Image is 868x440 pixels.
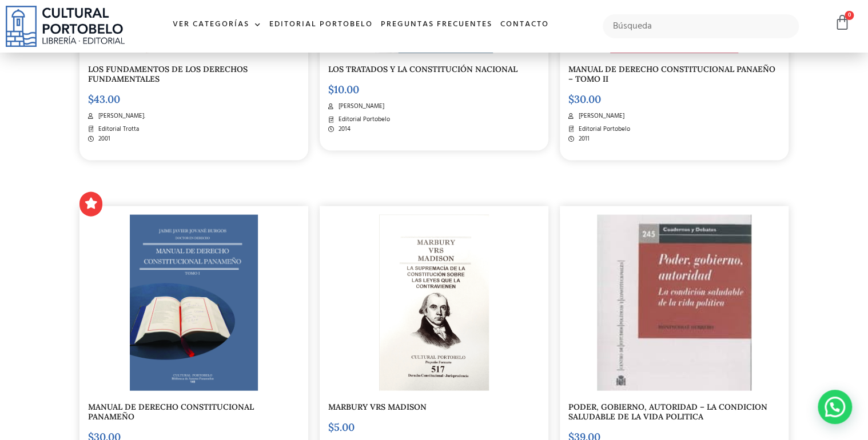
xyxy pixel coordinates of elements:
[576,134,590,144] span: 2011
[336,125,351,134] span: 2014
[845,11,854,20] span: 0
[328,421,355,434] bdi: 5.00
[576,125,630,134] span: Editorial Portobelo
[169,13,265,37] a: Ver Categorías
[328,421,334,434] span: $
[95,125,139,134] span: Editorial Trotta
[568,402,767,422] a: PODER, GOBIERNO, AUTORIDAD – LA CONDICION SALUDABLE DE LA VIDA POLITICA
[88,402,254,422] a: MANUAL DE DERECHO CONSTITUCIONAL PANAMEÑO
[377,13,496,37] a: Preguntas frecuentes
[265,13,377,37] a: Editorial Portobelo
[496,13,553,37] a: Contacto
[336,102,384,111] span: [PERSON_NAME]
[88,93,94,106] span: $
[95,111,145,121] span: [PERSON_NAME].
[328,83,334,96] span: $
[603,14,798,38] input: Búsqueda
[834,14,850,31] a: 0
[328,83,359,96] bdi: 10.00
[568,64,775,84] a: MANUAL DE DERECHO CONSTITUCIONAL PANAEÑO – TOMO II
[336,115,390,125] span: Editorial Portobelo
[88,64,248,84] a: LOS FUNDAMENTOS DE LOS DERECHOS FUNDAMENTALES
[95,134,110,144] span: 2001
[130,215,258,391] img: BA-145-JOVANE-CONSTITUCIONAL-01
[328,64,517,74] a: LOS TRATADOS Y LA CONSTITUCIÓN NACIONAL
[568,93,574,106] span: $
[597,215,751,391] img: podergobiernoautoridadimagen-1.jpg
[88,93,120,106] bdi: 43.00
[568,93,601,106] bdi: 30.00
[328,402,427,412] a: MARBURY VRS MADISON
[576,111,624,121] span: [PERSON_NAME]
[379,215,489,391] img: 517-1.png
